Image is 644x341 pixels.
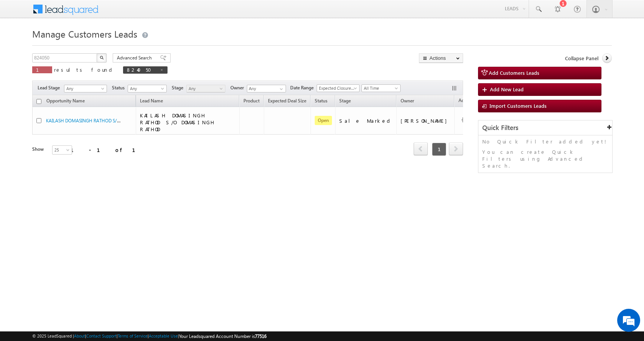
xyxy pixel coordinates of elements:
a: Expected Closure Date [317,84,360,92]
span: 1 [36,66,48,73]
img: Search [100,56,103,59]
div: Quick Filters [478,120,612,135]
span: prev [414,142,428,155]
span: Lead Name [136,97,167,107]
span: Collapse Panel [565,55,598,62]
span: Product [243,98,260,104]
span: Date Range [290,84,317,91]
span: Stage [172,84,186,91]
input: Type to Search [247,85,286,92]
span: Your Leadsquared Account Number is [179,333,266,339]
a: Acceptable Use [149,333,178,338]
a: 25 [52,145,72,155]
span: Actions [455,96,478,106]
span: Expected Deal Size [268,98,306,104]
span: Expected Closure Date [317,85,357,92]
span: Manage Customers Leads [32,28,137,40]
div: [PERSON_NAME] [401,117,451,124]
span: Stage [339,98,351,104]
span: Any [64,85,104,92]
span: Import Customers Leads [490,102,547,109]
a: Stage [335,97,355,107]
span: © 2025 LeadSquared | | | | | [32,333,266,340]
span: 824050 [127,66,156,73]
a: prev [414,143,428,155]
span: Any [187,85,223,92]
a: next [449,143,463,155]
span: Add Customers Leads [489,69,539,76]
input: Check all records [36,99,41,104]
span: 25 [53,147,73,153]
span: All Time [362,85,398,92]
a: Status [311,97,331,107]
span: Opportunity Name [46,98,85,104]
span: Add New Lead [490,86,524,92]
span: KAILASH DOMASINGH RATHOD S/O DOMASINGH RATHOD [140,112,215,132]
span: results found [54,66,115,73]
div: 1 - 1 of 1 [71,145,145,154]
button: Actions [419,53,463,63]
p: You can create Quick Filters using Advanced Search. [482,148,608,169]
span: Open [315,116,332,125]
span: Advanced Search [117,54,154,61]
span: Lead Stage [38,84,63,91]
a: Expected Deal Size [264,97,310,107]
span: Owner [230,84,247,91]
a: KAILASH DOMASINGH RATHOD S/O DOMASINGH RATHOD - Customers Leads [46,117,206,124]
span: Any [128,85,164,92]
p: No Quick Filter added yet! [482,138,608,145]
a: Any [128,85,167,92]
div: Sale Marked [339,117,393,124]
a: Any [64,85,107,92]
span: 1 [432,143,446,156]
a: Terms of Service [118,333,148,338]
span: Owner [401,98,414,104]
div: Show [32,146,46,153]
a: About [74,333,85,338]
span: 77516 [255,333,266,339]
a: Contact Support [86,333,117,338]
span: next [449,142,463,155]
a: Show All Items [276,85,285,93]
a: All Time [361,84,401,92]
a: Opportunity Name [43,97,89,107]
span: Status [112,84,128,91]
a: Any [186,85,225,92]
